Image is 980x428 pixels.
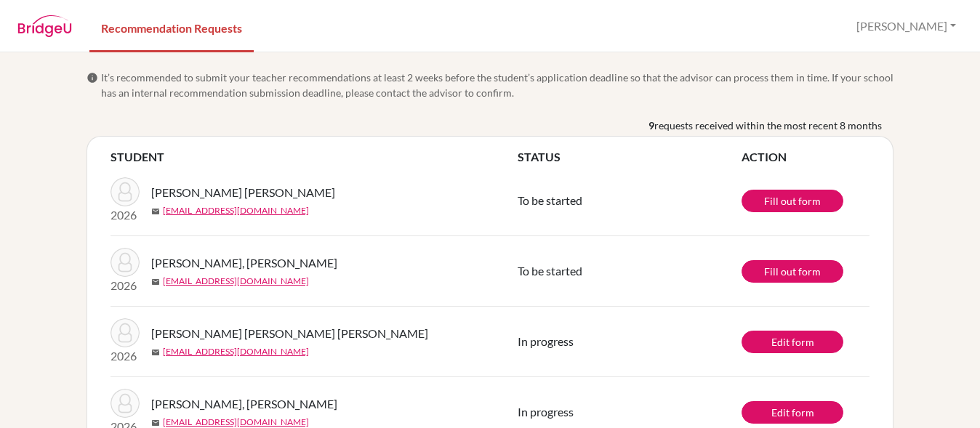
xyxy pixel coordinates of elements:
[742,148,869,166] th: ACTION
[742,401,843,424] a: Edit form
[89,2,254,52] a: Recommendation Requests
[111,347,140,365] p: 2026
[17,15,72,37] img: BridgeU logo
[742,331,843,353] a: Edit form
[163,204,309,217] a: [EMAIL_ADDRESS][DOMAIN_NAME]
[518,405,574,419] span: In progress
[518,264,582,278] span: To be started
[163,275,309,288] a: [EMAIL_ADDRESS][DOMAIN_NAME]
[742,260,843,283] a: Fill out form
[111,177,140,206] img: Reyes Penagos, María Alejandra
[163,345,309,358] a: [EMAIL_ADDRESS][DOMAIN_NAME]
[87,72,98,84] span: info
[111,277,140,294] p: 2026
[151,348,160,357] span: mail
[151,278,160,286] span: mail
[151,419,160,427] span: mail
[654,118,882,133] span: requests received within the most recent 8 months
[111,248,140,277] img: Pedraza Vides, Gabriel Felipe
[518,334,574,348] span: In progress
[151,207,160,216] span: mail
[151,184,335,201] span: [PERSON_NAME] [PERSON_NAME]
[151,254,337,272] span: [PERSON_NAME], [PERSON_NAME]
[111,318,140,347] img: Zelaya Monrroy, Eloisa Daniela
[518,193,582,207] span: To be started
[850,12,963,40] button: [PERSON_NAME]
[151,395,337,413] span: [PERSON_NAME], [PERSON_NAME]
[101,70,893,100] span: It’s recommended to submit your teacher recommendations at least 2 weeks before the student’s app...
[648,118,654,133] b: 9
[151,325,428,342] span: [PERSON_NAME] [PERSON_NAME] [PERSON_NAME]
[111,206,140,224] p: 2026
[111,148,518,166] th: STUDENT
[742,190,843,212] a: Fill out form
[518,148,742,166] th: STATUS
[111,389,140,418] img: Sagastume Medina, Gerson Levi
